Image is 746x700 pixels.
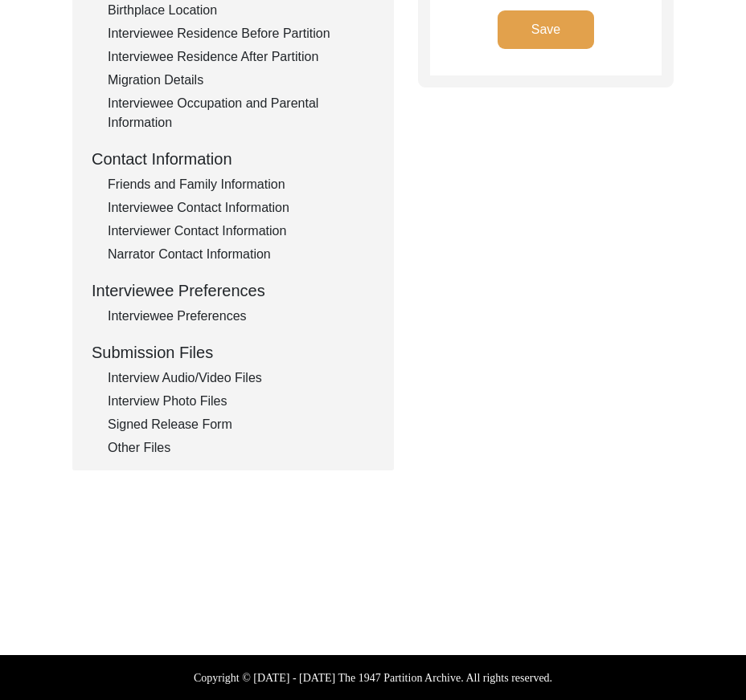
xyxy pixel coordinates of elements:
div: Birthplace Location [108,1,375,20]
div: Interviewee Preferences [92,279,375,303]
button: Save [498,10,594,49]
div: Interviewee Residence After Partition [108,47,375,67]
div: Interview Audio/Video Files [108,368,375,388]
div: Interviewee Preferences [108,307,375,326]
div: Submission Files [92,340,375,364]
div: Friends and Family Information [108,175,375,194]
label: Copyright © [DATE] - [DATE] The 1947 Partition Archive. All rights reserved. [194,669,552,686]
div: Contact Information [92,147,375,171]
div: Narrator Contact Information [108,245,375,264]
div: Interview Photo Files [108,392,375,411]
div: Interviewee Occupation and Parental Information [108,94,375,132]
div: Interviewee Residence Before Partition [108,24,375,43]
div: Signed Release Form [108,415,375,434]
div: Migration Details [108,71,375,90]
div: Interviewer Contact Information [108,222,375,241]
div: Interviewee Contact Information [108,198,375,218]
div: Other Files [108,438,375,458]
